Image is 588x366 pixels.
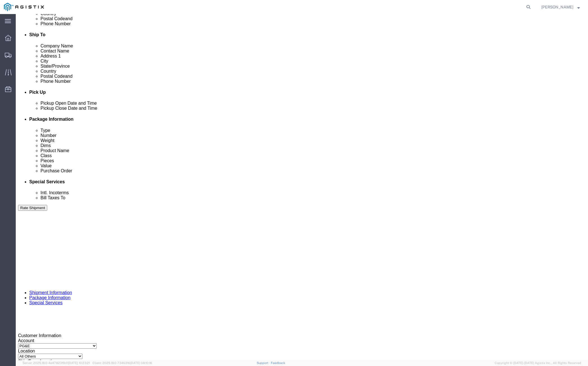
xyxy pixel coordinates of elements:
[22,361,90,365] span: Server: 2025.18.0-4e47823f9d1
[4,3,44,11] img: logo
[16,14,588,360] iframe: FS Legacy Container
[68,361,90,365] span: [DATE] 10:23:21
[541,4,580,10] button: [PERSON_NAME]
[541,4,573,10] span: Lucero Lizaola
[257,361,271,365] a: Support
[130,361,152,365] span: [DATE] 08:10:16
[495,361,581,365] span: Copyright © [DATE]-[DATE] Agistix Inc., All Rights Reserved
[93,361,152,365] span: Client: 2025.18.0-7346316
[271,361,285,365] a: Feedback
